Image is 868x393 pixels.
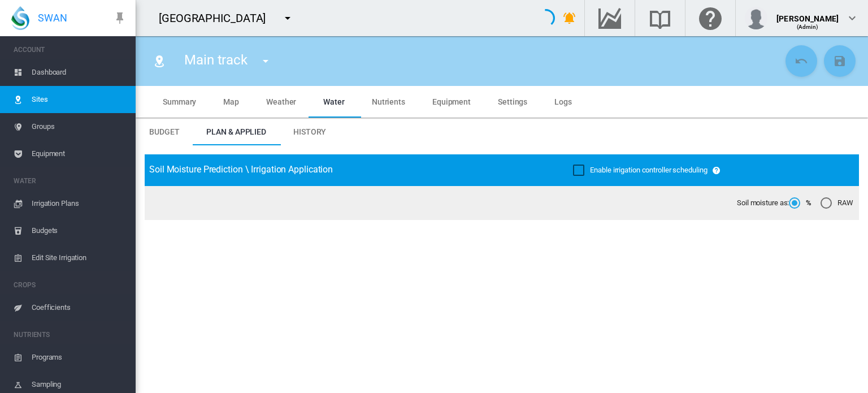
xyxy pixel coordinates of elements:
button: icon-bell-ring [558,7,581,29]
span: Soil Moisture Prediction \ Irrigation Application [149,164,333,175]
span: Programs [32,344,127,371]
span: NUTRIENTS [14,326,127,344]
span: Settings [498,97,527,106]
span: Equipment [432,97,471,106]
md-icon: icon-menu-down [259,54,272,68]
span: Main track [184,52,248,68]
md-icon: icon-undo [795,54,808,68]
span: Water [323,97,345,106]
button: Cancel Changes [785,45,817,77]
span: Map [223,97,239,106]
span: Plan & Applied [206,127,266,136]
span: Summary [163,97,196,106]
md-icon: icon-pin [113,11,127,25]
span: Enable irrigation controller scheduling [590,166,707,174]
span: Dashboard [32,59,127,86]
button: icon-menu-down [254,50,277,72]
span: Coefficients [32,294,127,321]
span: CROPS [14,276,127,294]
span: Soil moisture as: [737,198,789,208]
span: Budget [149,127,179,136]
md-icon: icon-menu-down [281,11,294,25]
span: (Admin) [797,24,819,30]
md-icon: Click here for help [697,11,724,25]
button: icon-menu-down [276,7,299,29]
button: Save Changes [824,45,856,77]
md-icon: Search the knowledge base [646,11,674,25]
span: WATER [14,172,127,190]
span: Weather [266,97,296,106]
span: ACCOUNT [14,41,127,59]
span: Sites [32,86,127,113]
span: SWAN [38,11,67,25]
md-icon: icon-chevron-down [845,11,859,25]
md-icon: icon-bell-ring [563,11,576,25]
span: Logs [554,97,572,106]
button: Click to go to list of Sites [148,50,171,72]
span: Budgets [32,217,127,244]
span: Irrigation Plans [32,190,127,217]
div: [GEOGRAPHIC_DATA] [159,10,276,26]
md-radio-button: % [789,198,811,209]
md-icon: icon-map-marker-radius [153,54,166,68]
span: Nutrients [372,97,405,106]
img: profile.jpg [745,7,767,29]
span: Edit Site Irrigation [32,244,127,271]
div: [PERSON_NAME] [776,8,839,20]
md-icon: icon-content-save [833,54,847,68]
span: Groups [32,113,127,140]
span: History [293,127,326,136]
md-icon: Go to the Data Hub [596,11,623,25]
img: SWAN-Landscape-Logo-Colour-drop.png [11,6,29,30]
span: Equipment [32,140,127,167]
